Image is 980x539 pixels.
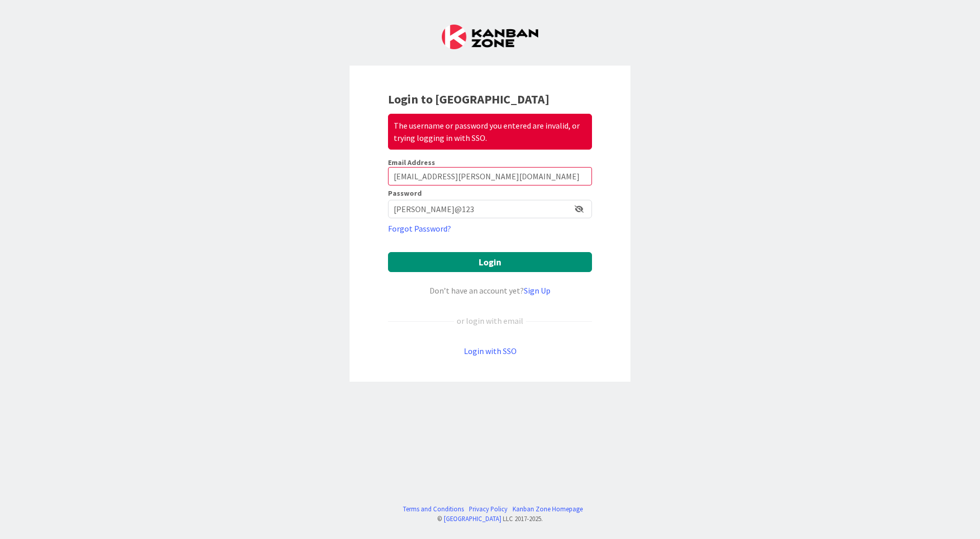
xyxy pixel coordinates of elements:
a: Login with SSO [464,346,517,356]
a: Sign Up [524,285,550,296]
a: Kanban Zone Homepage [513,504,583,514]
label: Email Address [388,158,435,167]
b: Login to [GEOGRAPHIC_DATA] [388,91,549,107]
div: © LLC 2017- 2025 . [398,514,583,524]
a: Forgot Password? [388,222,451,235]
div: or login with email [454,315,526,327]
div: The username or password you entered are invalid, or trying logging in with SSO. [388,114,592,150]
button: Login [388,252,592,272]
a: [GEOGRAPHIC_DATA] [444,514,501,523]
div: Don’t have an account yet? [388,284,592,297]
label: Password [388,190,422,197]
img: Kanban Zone [442,25,538,49]
a: Privacy Policy [469,504,507,514]
a: Terms and Conditions [403,504,464,514]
